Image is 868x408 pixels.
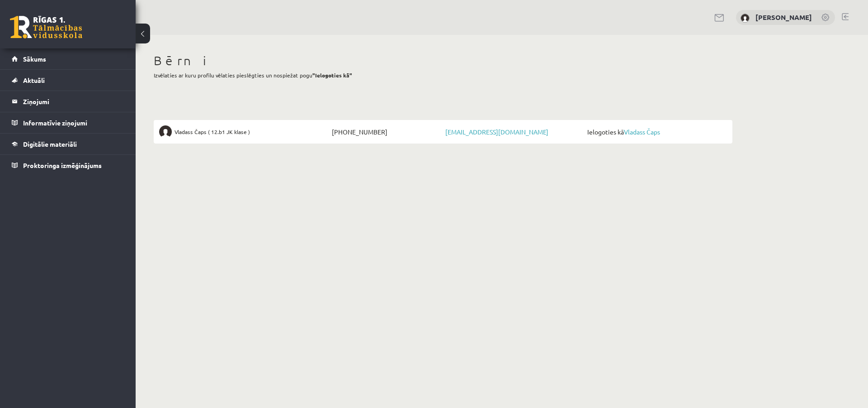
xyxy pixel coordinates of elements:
legend: Ziņojumi [23,91,124,112]
a: Informatīvie ziņojumi [12,112,124,133]
a: [EMAIL_ADDRESS][DOMAIN_NAME] [445,128,548,136]
span: Proktoringa izmēģinājums [23,161,102,169]
img: Jūlija Čapa [741,14,750,23]
img: Vladass Čaps [159,125,172,138]
span: Aktuāli [23,76,45,84]
legend: Informatīvie ziņojumi [23,112,124,133]
span: Ielogoties kā [585,125,727,138]
a: Proktoringa izmēģinājums [12,155,124,176]
b: "Ielogoties kā" [312,72,352,79]
a: Aktuāli [12,70,124,91]
h1: Bērni [154,53,732,68]
span: [PHONE_NUMBER] [330,125,443,138]
a: Vladass Čaps [624,128,660,136]
span: Sākums [23,55,46,63]
a: Sākums [12,48,124,69]
a: Rīgas 1. Tālmācības vidusskola [10,16,82,38]
a: Ziņojumi [12,91,124,112]
span: Vladass Čaps ( 12.b1 JK klase ) [175,125,250,138]
span: Digitālie materiāli [23,140,77,148]
p: Izvēlaties ar kuru profilu vēlaties pieslēgties un nospiežat pogu [154,71,732,79]
a: [PERSON_NAME] [755,13,812,22]
a: Digitālie materiāli [12,134,124,154]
